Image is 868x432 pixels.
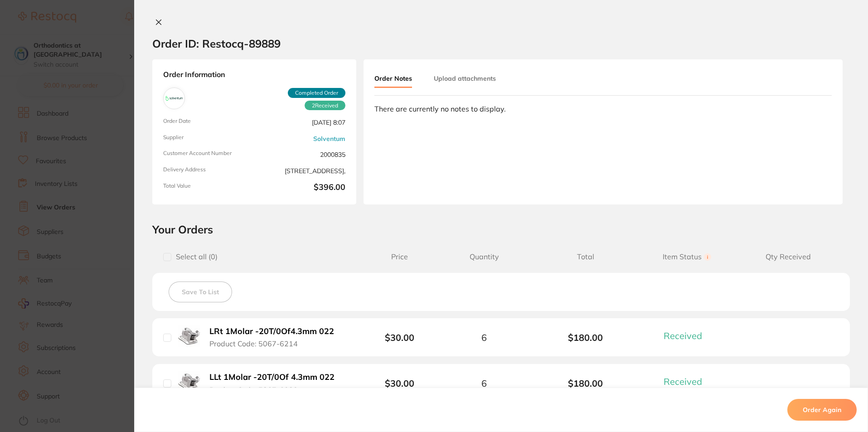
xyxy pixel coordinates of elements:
[207,326,344,349] button: LRt 1Molar -20T/0Of4.3mm 022 Product Code: 5067-6214
[258,183,345,194] b: $396.00
[366,252,433,261] span: Price
[163,183,251,194] span: Total Value
[209,373,335,382] b: LLt 1Molar -20T/0Of 4.3mm 022
[258,166,345,175] span: [STREET_ADDRESS],
[209,340,298,348] span: Product Code: 5067-6214
[258,118,345,127] span: [DATE] 8:07
[178,371,200,393] img: LLt 1Molar -20T/0Of 4.3mm 022
[661,376,713,387] button: Received
[664,330,702,341] span: Received
[305,101,345,111] span: Received
[374,70,412,88] button: Order Notes
[433,252,535,261] span: Quantity
[535,332,636,343] b: $180.00
[288,88,345,98] span: Completed Order
[385,378,414,389] b: $30.00
[209,327,334,336] b: LRt 1Molar -20T/0Of4.3mm 022
[152,223,850,236] h2: Your Orders
[664,376,702,387] span: Received
[209,386,298,394] span: Product Code: 5067-6203
[165,90,183,107] img: Solventum
[258,150,345,159] span: 2000835
[737,252,839,261] span: Qty Received
[169,282,232,302] button: Save To List
[481,378,487,388] span: 6
[661,330,713,341] button: Received
[787,399,857,421] button: Order Again
[171,252,218,261] span: Select all ( 0 )
[385,332,414,343] b: $30.00
[152,37,281,50] h2: Order ID: Restocq- 89889
[163,118,251,127] span: Order Date
[481,332,487,343] span: 6
[535,252,636,261] span: Total
[163,150,251,159] span: Customer Account Number
[163,70,345,80] strong: Order Information
[434,70,496,87] button: Upload attachments
[636,252,738,261] span: Item Status
[374,105,832,113] div: There are currently no notes to display.
[163,134,251,143] span: Supplier
[163,166,251,175] span: Delivery Address
[178,325,200,347] img: LRt 1Molar -20T/0Of4.3mm 022
[207,372,344,394] button: LLt 1Molar -20T/0Of 4.3mm 022 Product Code: 5067-6203
[535,378,636,388] b: $180.00
[313,135,345,142] a: Solventum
